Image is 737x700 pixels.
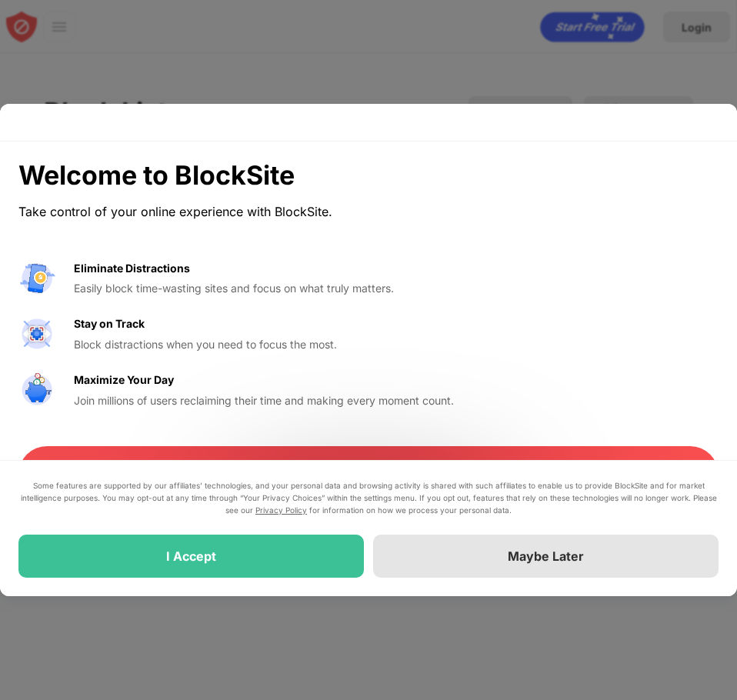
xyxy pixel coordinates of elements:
div: Eliminate Distractions [74,260,190,277]
div: Easily block time-wasting sites and focus on what truly matters. [74,280,454,297]
div: Welcome to BlockSite [18,160,454,192]
div: Maximize Your Day [74,372,174,388]
img: value-avoid-distractions.svg [18,260,55,297]
div: Join millions of users reclaiming their time and making every moment count. [74,392,454,409]
div: Maybe Later [508,548,584,564]
img: value-safe-time.svg [18,372,55,408]
div: Take control of your online experience with BlockSite. [18,201,454,223]
div: Stay on Track [74,315,145,332]
div: Some features are supported by our affiliates’ technologies, and your personal data and browsing ... [18,479,719,516]
a: Privacy Policy [255,505,307,515]
img: value-focus.svg [18,315,55,352]
div: I Accept [166,548,216,564]
div: Block distractions when you need to focus the most. [74,336,454,353]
